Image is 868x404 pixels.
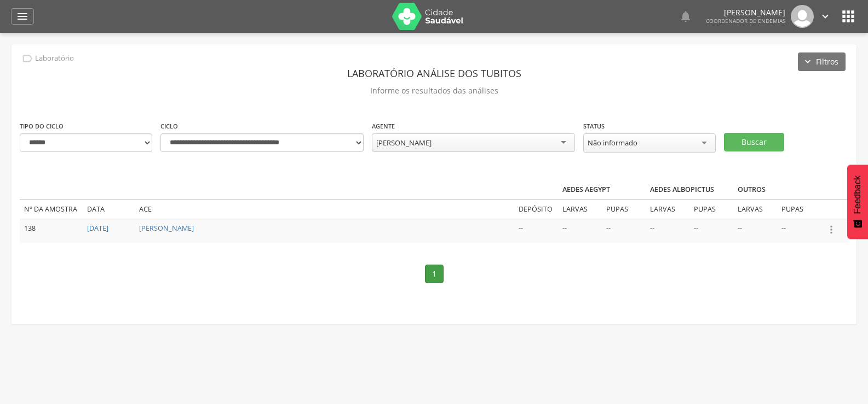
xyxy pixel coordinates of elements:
a:  [819,5,831,28]
td: -- [646,219,689,242]
a: [PERSON_NAME] [139,224,194,233]
th: Aedes aegypt [558,180,646,200]
a: [DATE] [87,224,108,233]
td: -- [558,219,602,242]
td: -- [602,219,646,242]
label: Agente [372,122,395,131]
i:  [825,224,837,236]
td: Data [83,200,135,219]
a: 1 [425,265,444,283]
td: -- [733,219,777,242]
td: Pupas [689,200,733,219]
td: Pupas [777,200,821,219]
div: Não informado [588,138,637,148]
td: 138 [20,219,83,242]
i:  [21,52,33,65]
th: Aedes albopictus [646,180,733,200]
span: Feedback [853,175,863,214]
td: Depósito [514,200,558,219]
a:  [11,8,34,25]
td: Larvas [646,200,689,219]
header: Laboratório análise dos tubitos [20,63,848,83]
button: Buscar [724,133,784,151]
td: -- [777,219,821,242]
label: Status [583,122,605,131]
td: Larvas [733,200,777,219]
td: Pupas [602,200,646,219]
i:  [679,10,692,23]
button: Filtros [798,52,846,71]
p: [PERSON_NAME] [706,9,785,16]
th: Outros [733,180,821,200]
td: -- [689,219,733,242]
label: Tipo do ciclo [20,122,64,131]
i:  [16,10,29,23]
i:  [840,8,857,25]
p: Laboratório [35,54,74,63]
td: Nº da amostra [20,200,83,219]
td: -- [514,219,558,242]
td: ACE [135,200,514,219]
button: Feedback - Mostrar pesquisa [847,165,868,239]
p: Informe os resultados das análises [20,83,848,98]
a:  [679,5,692,28]
span: Coordenador de Endemias [706,17,785,25]
div: [PERSON_NAME] [376,138,432,148]
label: Ciclo [160,122,178,131]
i:  [819,10,831,22]
td: Larvas [558,200,602,219]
